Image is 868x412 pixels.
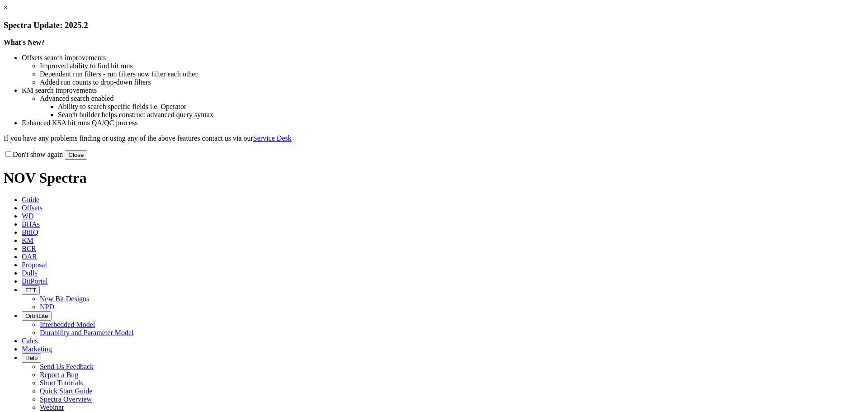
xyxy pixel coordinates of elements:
[4,20,864,30] h3: Spectra Update: 2025.2
[22,277,48,285] span: BitPortal
[40,403,64,411] a: Webinar
[22,337,38,345] span: Calcs
[22,261,47,269] span: Proposal
[40,363,94,370] a: Send Us Feedback
[25,313,48,319] span: OrbitLite
[40,70,864,78] li: Dependent run filters - run filters now filter each other
[25,355,38,361] span: Help
[40,395,92,403] a: Spectra Overview
[58,103,864,111] li: Ability to search specific fields i.e. Operator
[40,295,89,303] a: New Bit Designs
[65,150,87,160] button: Close
[40,379,83,387] a: Short Tutorials
[5,151,11,157] input: Don't show again
[4,4,8,11] a: ×
[22,220,40,228] span: BHAs
[40,329,134,336] a: Durability and Parameter Model
[4,170,864,186] h1: NOV Spectra
[4,38,45,46] strong: What's New?
[40,303,54,311] a: NPD
[58,111,864,119] li: Search builder helps construct advanced query syntax
[22,204,42,212] span: Offsets
[22,212,34,220] span: WD
[4,134,864,142] p: If you have any problems finding or using any of the above features contact us via our
[25,287,36,294] span: FTT
[40,371,78,379] a: Report a Bug
[22,119,864,127] li: Enhanced KSA bit runs QA/QC process
[22,86,864,95] li: KM search improvements
[22,228,38,236] span: BitIQ
[40,78,864,86] li: Added run counts to drop-down filters
[40,62,864,70] li: Improved ability to find bit runs
[22,54,864,62] li: Offsets search improvements
[40,95,864,103] li: Advanced search enabled
[40,387,92,395] a: Quick Start Guide
[4,151,63,158] label: Don't show again
[22,345,52,353] span: Marketing
[22,196,39,204] span: Guide
[22,245,36,252] span: BCR
[22,237,33,244] span: KM
[40,321,95,328] a: Interbedded Model
[253,134,292,142] a: Service Desk
[22,269,38,277] span: Dulls
[22,253,37,260] span: OAR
